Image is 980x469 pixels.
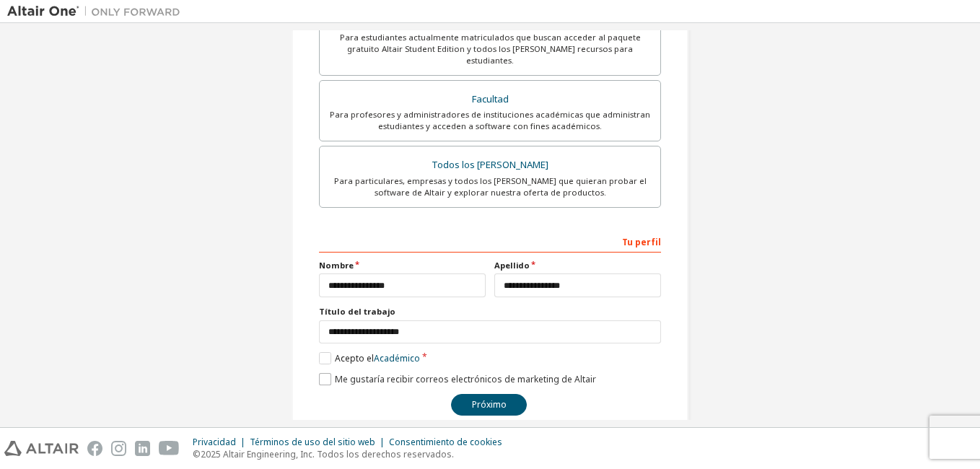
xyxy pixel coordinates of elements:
[319,260,486,271] label: Nombre
[374,352,420,364] a: Académico
[319,352,420,364] label: Acepto el
[193,437,250,448] div: Privacidad
[250,437,389,448] div: Términos de uso del sitio web
[193,448,511,460] p: ©
[389,437,511,448] div: Consentimiento de cookies
[4,441,79,456] img: altair_logo.svg
[111,441,126,456] img: instagram.svg
[328,89,652,110] div: Facultad
[201,448,454,460] font: 2025 Altair Engineering, Inc. Todos los derechos reservados.
[319,306,661,317] label: Título del trabajo
[494,260,661,271] label: Apellido
[135,441,150,456] img: linkedin.svg
[451,394,527,416] button: Próximo
[328,155,652,175] div: Todos los [PERSON_NAME]
[7,4,188,19] img: Altair Uno
[319,229,661,253] div: Tu perfil
[319,373,596,385] label: Me gustaría recibir correos electrónicos de marketing de Altair
[328,175,652,198] div: Para particulares, empresas y todos los [PERSON_NAME] que quieran probar el software de Altair y ...
[328,109,652,132] div: Para profesores y administradores de instituciones académicas que administran estudiantes y acced...
[87,441,102,456] img: facebook.svg
[159,441,180,456] img: youtube.svg
[328,32,652,66] div: Para estudiantes actualmente matriculados que buscan acceder al paquete gratuito Altair Student E...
